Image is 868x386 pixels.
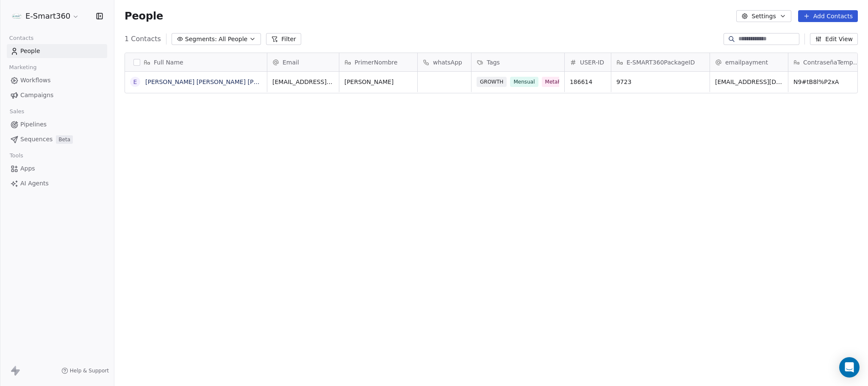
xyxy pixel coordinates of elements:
span: [EMAIL_ADDRESS][DOMAIN_NAME] [715,78,783,86]
a: Workflows [7,73,107,87]
span: 9723 [616,78,704,86]
span: Beta [56,135,73,144]
span: E-SMART360PackageID [627,58,695,67]
span: [EMAIL_ADDRESS][DOMAIN_NAME] [272,78,334,86]
div: PrimerNombre [339,53,417,71]
span: E-Smart360 [25,11,70,22]
span: People [125,10,163,22]
span: Marketing [6,61,40,74]
div: E-SMART360PackageID [611,53,710,71]
div: E [133,78,137,87]
div: ContraseñaTemporal [788,53,866,71]
img: -.png [12,11,22,21]
button: Edit View [810,33,858,45]
span: Sales [6,105,28,118]
span: PrimerNombre [355,58,397,67]
span: Workflows [20,76,51,85]
button: Settings [736,10,791,22]
a: AI Agents [7,176,107,190]
span: Apps [20,164,35,173]
span: ContraseñaTemporal [803,58,861,67]
div: Full Name [125,53,267,71]
span: Segments: [185,35,217,44]
div: Email [267,53,339,71]
div: USER-ID [565,53,611,71]
span: Email [283,58,299,67]
span: MetaPack [542,77,573,87]
div: Open Intercom Messenger [839,357,860,378]
div: Tags [471,53,564,71]
a: SequencesBeta [7,132,107,146]
span: Sequences [20,135,53,144]
span: Mensual [510,77,538,87]
span: 1 Contacts [125,34,161,44]
a: [PERSON_NAME] [PERSON_NAME] [PERSON_NAME] [145,78,297,85]
span: AI Agents [20,179,49,188]
span: All People [219,35,247,44]
span: Tags [487,58,500,67]
a: People [7,44,107,58]
div: whatsApp [418,53,471,71]
div: grid [125,72,267,372]
a: Help & Support [61,367,109,374]
a: Apps [7,162,107,176]
span: N9#tB8l%P2xA [793,78,861,86]
span: GROWTH [477,77,507,87]
span: Full Name [154,58,183,67]
span: Tools [6,149,27,162]
a: Pipelines [7,117,107,131]
span: Contacts [6,32,37,45]
span: whatsApp [433,58,462,67]
div: emailpayment [710,53,788,71]
span: [PERSON_NAME] [344,78,412,86]
span: 186614 [570,78,606,86]
button: E-Smart360 [10,9,81,23]
span: emailpayment [725,58,768,67]
span: USER-ID [580,58,604,67]
span: Campaigns [20,91,53,100]
span: Help & Support [70,367,109,374]
span: People [20,47,40,56]
span: Pipelines [20,120,47,129]
a: Campaigns [7,88,107,102]
button: Filter [266,33,301,45]
button: Add Contacts [798,10,858,22]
